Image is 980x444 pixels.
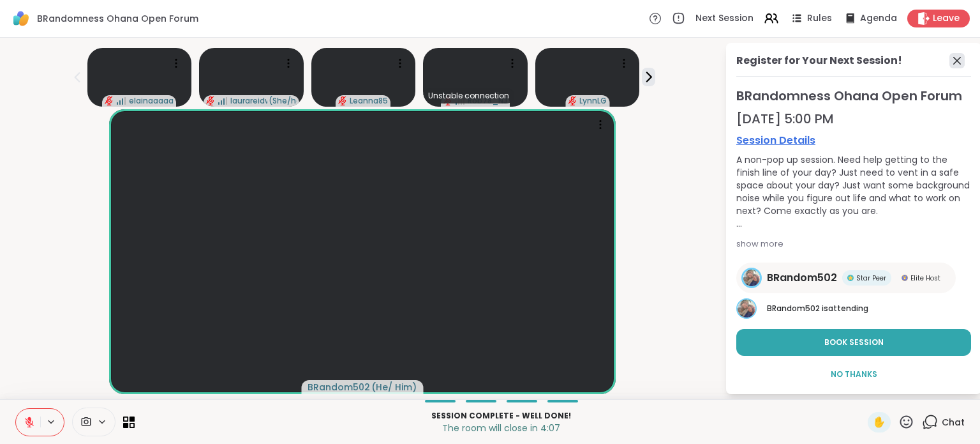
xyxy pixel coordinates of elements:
[767,303,971,314] p: is attending
[736,361,971,388] button: No Thanks
[860,12,897,25] span: Agenda
[736,238,971,250] div: show more
[933,12,960,25] span: Leave
[767,270,837,286] span: BRandom502
[269,96,297,106] span: ( She/her )
[736,110,971,128] div: [DATE] 5:00 PM
[824,337,884,348] span: Book Session
[338,96,347,105] span: audio-muted
[105,96,114,105] span: audio-muted
[743,270,760,286] img: BRandom502
[350,96,388,106] span: Leanna85
[767,303,820,314] span: BRandom502
[10,8,32,29] img: ShareWell Logomark
[736,87,971,105] span: BRandomness Ohana Open Forum
[371,381,417,394] span: ( He/ Him )
[738,300,755,318] img: BRandom502
[736,263,956,293] a: BRandom502BRandom502Star PeerStar PeerElite HostElite Host
[942,416,965,429] span: Chat
[873,415,886,430] span: ✋
[142,410,860,422] p: Session Complete - well done!
[736,133,971,148] a: Session Details
[856,273,886,283] span: Star Peer
[910,273,940,283] span: Elite Host
[736,329,971,356] button: Book Session
[736,53,902,68] div: Register for Your Next Session!
[831,369,877,380] span: No Thanks
[568,96,577,105] span: audio-muted
[579,96,607,106] span: LynnLG
[807,12,832,25] span: Rules
[129,96,174,106] span: elainaaaaa
[423,88,514,103] div: Unstable connection
[736,153,971,230] div: A non-pop up session. Need help getting to the finish line of your day? Just need to vent in a sa...
[230,96,267,106] span: laurareidwitt
[206,96,215,105] span: audio-muted
[142,422,860,434] p: The room will close in 4:07
[308,381,370,394] span: BRandom502
[695,12,754,25] span: Next Session
[847,275,854,281] img: Star Peer
[902,275,908,281] img: Elite Host
[37,12,198,25] span: BRandomness Ohana Open Forum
